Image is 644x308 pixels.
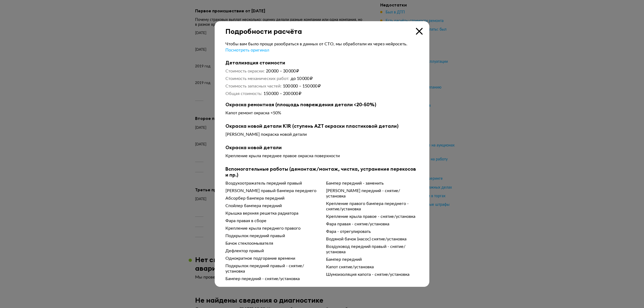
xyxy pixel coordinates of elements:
span: 20 000 – 30 000 ₽ [266,69,299,73]
div: [PERSON_NAME] передний - снятие/установка [326,188,419,199]
span: 150 000 – 200 000 ₽ [264,91,301,96]
div: Бампер передний [326,257,419,262]
div: Подкрылок передний правый [225,233,318,239]
div: Дефлектор правый [225,248,318,254]
b: Окраска ремонтная (площадь повреждения детали <20-50%) [225,102,419,108]
div: Крышка верхняя решетка радиатора [225,211,318,216]
div: [PERSON_NAME] покраска новой детали [225,132,419,137]
dt: Стоимость запасных частей [225,83,281,89]
div: Подробности расчёта [215,21,429,35]
span: Чтобы вам было проще разобраться в данных от СТО, мы обработали их через нейросеть. [225,42,407,46]
span: 100 000 – 150 000 ₽ [283,84,321,88]
b: Вспомогательные работы (демонтаж/монтаж, чистка, устранение перекосов и пр.) [225,166,419,178]
div: Бампер передний - снятие/установка [225,276,318,281]
dt: Стоимость окраски [225,68,265,74]
dt: Общая стоимость [225,91,262,96]
div: Абсорбер бампера передний [225,196,318,201]
div: [PERSON_NAME] правый бампера переднего [225,188,318,193]
div: Спойлер бампера передний [225,203,318,208]
div: Фара - отрегулировать [326,229,419,234]
div: Бампер передний - заменить [326,181,419,186]
div: Шумоизоляция капота - снятие/установка [326,272,419,277]
dt: Стоимость механических работ [225,76,289,81]
div: Бачок стеклоомывателя [225,241,318,246]
div: Крепление крыла переднее правое окраска поверхности [225,153,419,159]
div: Водяной бачок (насос) снятие/установка [326,236,419,242]
div: Крепление крыла переднего правого [225,226,318,231]
div: Подкрылок передний правый - снятие/установка [225,263,318,274]
div: Фара правая - снятие/установка [326,221,419,227]
span: Посмотреть оригинал [225,48,269,52]
div: Фара правая в сборе [225,218,318,223]
b: Детализация стоимости [225,60,419,66]
div: Капот ремонт окраска <50% [225,110,419,116]
div: Крепление крыла правое - снятие/установка [326,214,419,219]
b: Окраска новой детали K1R (ступень AZT окраски пластиковой детали) [225,123,419,129]
b: Окраска новой детали [225,145,419,151]
div: Капот снятие/установка [326,264,419,270]
div: Воздухоотражатель передний правый [225,181,318,186]
div: Крепление правого бампера переднего - снятие/установка [326,201,419,212]
span: до 10 000 ₽ [291,76,313,81]
div: Воздуховод передний правый - снятие/установка [326,244,419,255]
div: Однократное подгорание времени [225,256,318,261]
